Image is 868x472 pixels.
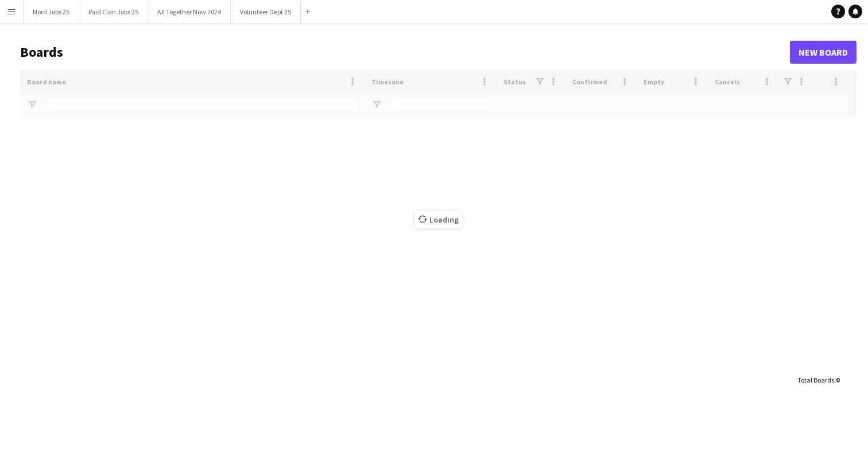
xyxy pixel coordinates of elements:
[836,376,839,384] span: 0
[24,1,79,23] button: Nord Jobs 25
[797,369,839,391] div: :
[414,211,462,228] span: Loading
[231,1,301,23] button: Volunteer Dept 25
[79,1,148,23] button: Paid Clan Jobs 25
[20,44,790,61] h1: Boards
[148,1,231,23] button: All Together Now 2024
[790,41,857,64] a: New Board
[797,376,834,384] span: Total Boards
